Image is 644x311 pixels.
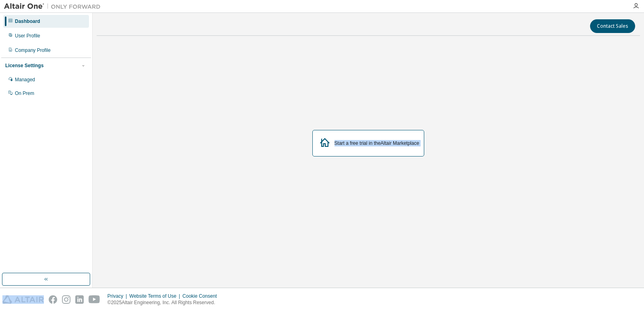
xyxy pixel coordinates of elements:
div: Dashboard [15,18,40,25]
img: linkedin.svg [75,295,84,304]
div: Privacy [107,293,129,299]
p: © 2025 Altair Engineering, Inc. All Rights Reserved. [107,299,222,306]
img: facebook.svg [49,295,57,304]
img: youtube.svg [89,295,100,304]
div: Start a free trial in the [334,140,419,146]
div: On Prem [15,90,34,97]
img: altair_logo.svg [2,295,44,304]
div: Company Profile [15,47,51,54]
img: instagram.svg [62,295,70,304]
button: Contact Sales [590,19,635,33]
div: License Settings [5,62,43,69]
div: Website Terms of Use [129,293,182,299]
a: Altair Marketplace [380,140,419,146]
div: User Profile [15,33,40,39]
img: Altair One [4,2,105,10]
div: Cookie Consent [182,293,221,299]
div: Managed [15,76,35,83]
